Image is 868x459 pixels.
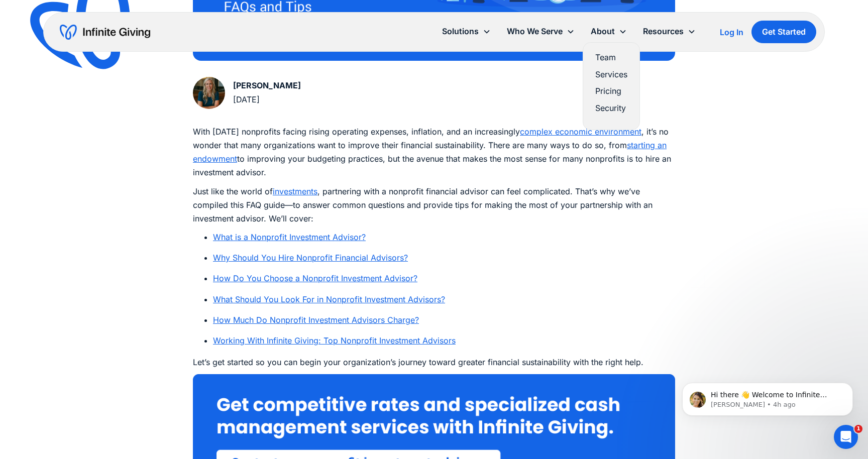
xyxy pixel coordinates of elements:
[643,25,684,38] div: Resources
[520,127,641,137] a: complex economic environment
[499,21,583,42] div: Who We Serve
[193,77,301,109] a: [PERSON_NAME][DATE]
[720,28,743,36] div: Log In
[233,93,301,106] div: [DATE]
[667,362,868,432] iframe: Intercom notifications message
[213,232,366,242] a: What is a Nonprofit Investment Advisor?
[507,25,563,38] div: Who We Serve
[193,125,675,180] p: With [DATE] nonprofits facing rising operating expenses, inflation, and an increasingly , it’s no...
[834,425,858,449] iframe: Intercom live chat
[213,335,456,346] a: Working With Infinite Giving: Top Nonprofit Investment Advisors
[591,25,615,38] div: About
[595,101,627,115] a: Security
[442,25,479,38] div: Solutions
[213,294,445,304] a: What Should You Look For in Nonprofit Investment Advisors?
[595,68,627,81] a: Services
[193,185,675,226] p: Just like the world of , partnering with a nonprofit financial advisor can feel complicated. That...
[273,186,317,196] a: investments
[213,253,408,263] a: Why Should You Hire Nonprofit Financial Advisors?
[595,51,627,64] a: Team
[635,21,704,42] div: Resources
[595,84,627,98] a: Pricing
[583,21,635,42] div: About
[720,26,743,38] a: Log In
[193,356,675,369] p: Let’s get started so you can begin your organization’s journey toward greater financial sustainab...
[434,21,499,42] div: Solutions
[60,24,150,40] a: home
[854,425,862,433] span: 1
[213,273,417,283] a: How Do You Choose a Nonprofit Investment Advisor?
[751,21,816,43] a: Get Started
[213,315,419,325] a: How Much Do Nonprofit Investment Advisors Charge?
[233,79,301,92] div: [PERSON_NAME]
[583,42,640,130] nav: About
